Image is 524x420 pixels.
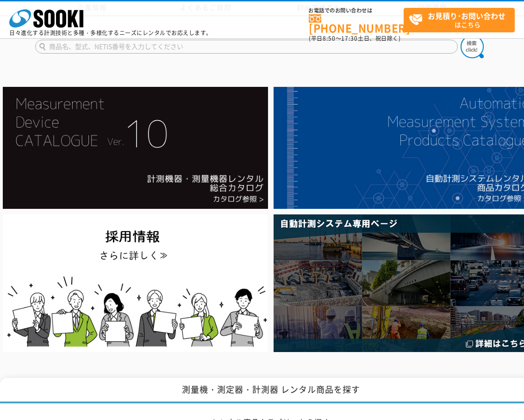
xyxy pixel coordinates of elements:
img: Catalog Ver10 [3,87,268,209]
img: SOOKI recruit [3,214,268,352]
span: 8:50 [323,34,336,43]
p: 日々進化する計測技術と多種・多様化するニーズにレンタルでお応えします。 [9,30,212,36]
strong: お見積り･お問い合わせ [428,10,505,21]
a: お見積り･お問い合わせはこちら [404,8,515,32]
a: [PHONE_NUMBER] [309,14,404,33]
span: (平日 ～ 土日、祝日除く) [309,34,400,43]
img: btn_search.png [461,35,484,58]
span: はこちら [409,8,514,31]
span: お電話でのお問い合わせは [309,8,404,13]
input: 商品名、型式、NETIS番号を入力してください [35,40,458,54]
span: 17:30 [341,34,358,43]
